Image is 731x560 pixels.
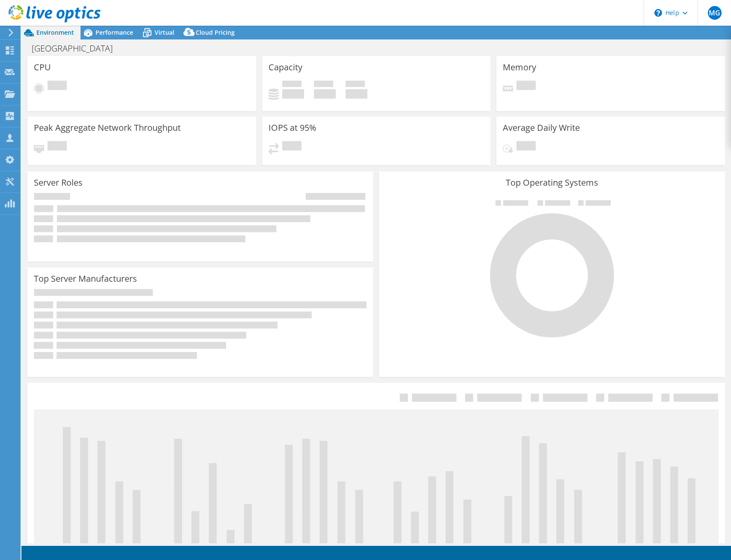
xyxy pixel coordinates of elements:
[36,28,74,36] span: Environment
[503,123,580,132] h3: Average Daily Write
[34,63,51,72] h3: CPU
[314,89,336,99] h4: 0 GiB
[314,81,333,89] span: Free
[503,63,536,72] h3: Memory
[346,89,367,99] h4: 0 GiB
[346,81,365,89] span: Total
[28,44,126,53] h1: [GEOGRAPHIC_DATA]
[516,81,536,92] span: Pending
[34,274,137,283] h3: Top Server Manufacturers
[282,81,301,89] span: Used
[269,123,316,132] h3: IOPS at 95%
[516,141,536,153] span: Pending
[34,178,83,187] h3: Server Roles
[654,9,662,17] svg: \n
[196,28,235,36] span: Cloud Pricing
[708,6,722,20] span: MG
[155,28,174,36] span: Virtual
[34,123,181,132] h3: Peak Aggregate Network Throughput
[282,89,304,99] h4: 0 GiB
[48,141,67,153] span: Pending
[282,141,301,153] span: Pending
[385,178,718,187] h3: Top Operating Systems
[48,81,67,92] span: Pending
[95,28,133,36] span: Performance
[269,63,302,72] h3: Capacity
